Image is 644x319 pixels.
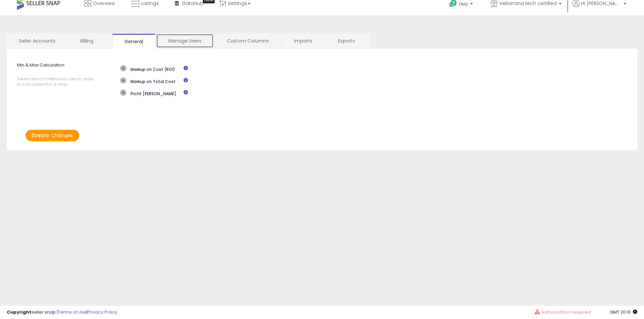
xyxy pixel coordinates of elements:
[120,90,176,97] label: Profit [PERSON_NAME]
[17,76,96,87] span: Select which method to use in order to calculate min & max.
[12,62,115,90] label: Min & Max Calculation
[7,34,68,48] a: Seller Accounts
[215,34,281,48] a: Custom Columns
[156,34,214,48] a: Manage Users
[88,309,117,315] a: Privacy Policy
[120,65,175,72] label: Markup on Cost (ROI)
[120,78,175,84] label: Markup on Total Cost
[282,34,325,48] a: Imports
[459,1,468,7] span: Help
[112,34,156,49] a: General
[25,130,79,141] button: Apply Changes
[58,309,87,315] a: Terms of Use
[68,34,111,48] a: Billing
[7,309,31,315] strong: Copyright
[541,309,591,315] span: Authorization required
[326,34,369,48] a: Exports
[7,309,117,316] div: seller snap | |
[610,309,637,315] span: 2025-09-9 20:10 GMT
